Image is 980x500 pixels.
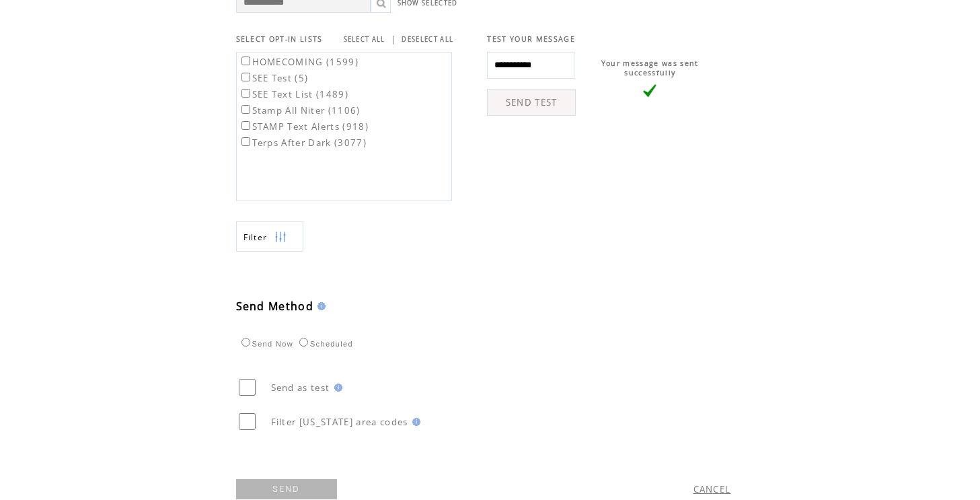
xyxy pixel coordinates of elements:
label: HOMECOMING (1599) [239,56,359,68]
label: Send Now [238,340,293,348]
input: Scheduled [299,338,308,347]
img: help.gif [313,302,326,310]
a: Filter [236,221,303,252]
input: Send Now [241,338,250,347]
img: filters.png [274,222,287,252]
label: Scheduled [296,340,353,348]
label: SEE Text List (1489) [239,88,349,100]
input: SEE Text List (1489) [241,89,250,98]
input: STAMP Text Alerts (918) [241,121,250,130]
label: Stamp All Niter (1106) [239,104,361,116]
a: SEND [236,479,337,499]
span: SELECT OPT-IN LISTS [236,34,323,44]
img: help.gif [330,384,342,392]
a: SELECT ALL [344,35,385,44]
label: Terps After Dark (3077) [239,137,367,149]
input: Stamp All Niter (1106) [241,105,250,114]
span: Send as test [271,382,330,394]
span: Filter [US_STATE] area codes [271,416,408,428]
a: CANCEL [693,483,731,495]
input: SEE Test (5) [241,73,250,81]
a: SEND TEST [487,89,576,116]
input: HOMECOMING (1599) [241,57,250,65]
span: TEST YOUR MESSAGE [487,34,575,44]
label: STAMP Text Alerts (918) [239,120,369,133]
input: Terps After Dark (3077) [241,137,250,146]
span: Send Method [236,299,314,314]
img: vLarge.png [643,84,656,98]
label: SEE Test (5) [239,72,309,84]
span: Your message was sent successfully [601,59,699,77]
span: Show filters [243,231,268,243]
span: | [391,33,396,45]
a: DESELECT ALL [402,35,453,44]
img: help.gif [408,418,420,426]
